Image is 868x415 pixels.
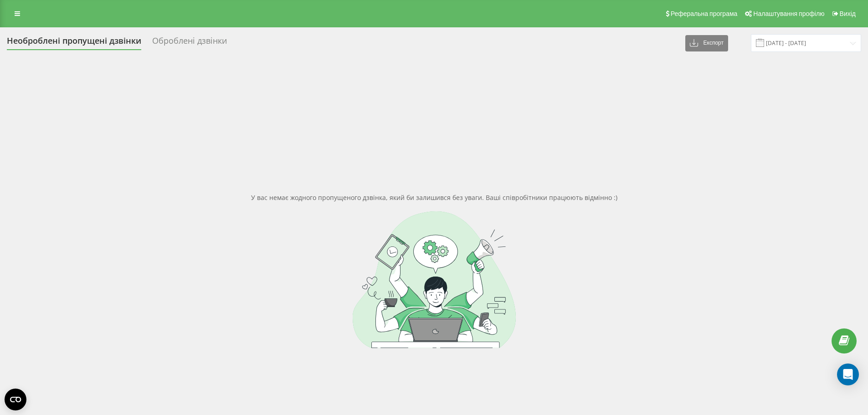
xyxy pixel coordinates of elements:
span: Реферальна програма [671,10,738,17]
span: Вихід [840,10,856,17]
div: Open Intercom Messenger [837,364,859,385]
button: Open CMP widget [5,389,26,410]
span: Налаштування профілю [753,10,824,17]
button: Експорт [685,35,728,51]
div: Оброблені дзвінки [152,36,227,50]
div: Необроблені пропущені дзвінки [7,36,141,50]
